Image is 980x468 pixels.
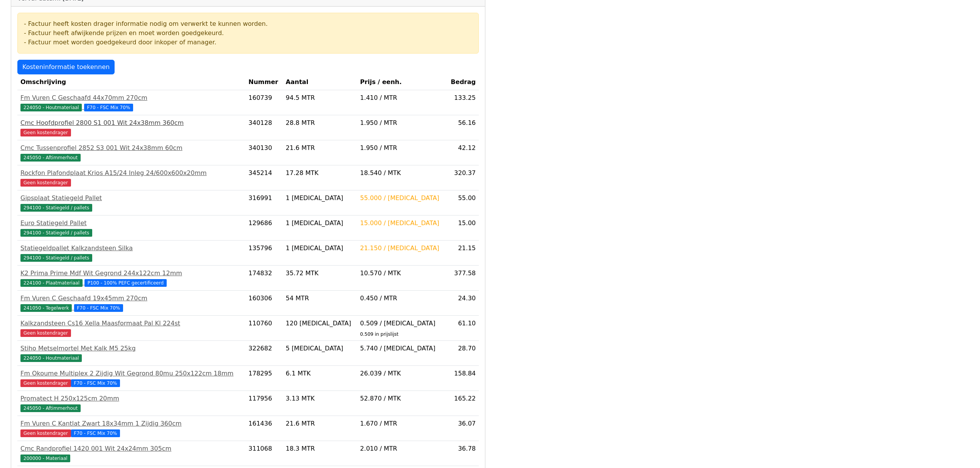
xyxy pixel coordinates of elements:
[20,319,242,328] div: Kalkzandsteen Cs16 Xella Maasformaat Pal Kl 224st
[71,429,120,437] span: F70 - FSC Mix 70%
[446,366,479,391] td: 158.84
[446,74,479,90] th: Bedrag
[245,241,283,266] td: 135796
[20,344,242,362] a: Stiho Metselmortel Met Kalk M5 25kg224050 - Houtmateriaal
[20,304,72,312] span: 241050 - Tegelwerk
[245,190,283,215] td: 316991
[20,429,71,437] span: Geen kostendrager
[84,279,167,287] span: P100 - 100% PEFC gecertificeerd
[245,391,283,416] td: 117956
[20,154,81,162] span: 245050 - Aftimmerhout
[245,74,283,90] th: Nummer
[286,118,354,128] div: 28.8 MTR
[20,279,83,287] span: 224100 - Plaatmateriaal
[446,291,479,316] td: 24.30
[245,366,283,391] td: 178295
[446,416,479,441] td: 36.07
[360,269,443,278] div: 10.570 / MTK
[20,419,242,428] div: Fm Vuren C Kantlat Zwart 18x34mm 1 Zijdig 360cm
[20,254,92,262] span: 294100 - Statiegeld / pallets
[20,104,82,111] span: 224050 - Houtmateriaal
[20,455,70,462] span: 200000 - Materiaal
[20,168,242,178] div: Rockfon Plafondplaat Krios A15/24 Inleg 24/600x600x20mm
[446,215,479,241] td: 15.00
[286,143,354,153] div: 21.6 MTR
[286,269,354,278] div: 35.72 MTK
[20,194,242,203] div: Gipsplaat Statiegeld Pallet
[360,93,443,103] div: 1.410 / MTR
[20,219,242,228] div: Euro Statiegeld Pallet
[20,379,71,387] span: Geen kostendrager
[20,93,242,112] a: Fm Vuren C Geschaafd 44x70mm 270cm224050 - Houtmateriaal F70 - FSC Mix 70%
[245,215,283,241] td: 129686
[286,294,354,303] div: 54 MTR
[20,344,242,353] div: Stiho Metselmortel Met Kalk M5 25kg
[17,60,115,74] a: Kosteninformatie toekennen
[20,419,242,438] a: Fm Vuren C Kantlat Zwart 18x34mm 1 Zijdig 360cmGeen kostendragerF70 - FSC Mix 70%
[446,115,479,140] td: 56.16
[446,391,479,416] td: 165.22
[446,441,479,466] td: 36.78
[20,168,242,187] a: Rockfon Plafondplaat Krios A15/24 Inleg 24/600x600x20mmGeen kostendrager
[360,118,443,128] div: 1.950 / MTR
[20,219,242,237] a: Euro Statiegeld Pallet294100 - Statiegeld / pallets
[20,269,242,278] div: K2 Prima Prime Mdf Wit Gegrond 244x122cm 12mm
[20,194,242,212] a: Gipsplaat Statiegeld Pallet294100 - Statiegeld / pallets
[24,29,472,38] div: - Factuur heeft afwijkende prijzen en moet worden goedgekeurd.
[360,294,443,303] div: 0.450 / MTR
[286,344,354,353] div: 5 [MEDICAL_DATA]
[20,244,242,253] div: Statiegeldpallet Kalkzandsteen Silka
[286,394,354,403] div: 3.13 MTK
[283,74,357,90] th: Aantal
[71,379,120,387] span: F70 - FSC Mix 70%
[360,369,443,378] div: 26.039 / MTK
[20,444,242,453] div: Cmc Randprofiel 1420 001 Wit 24x24mm 305cm
[360,219,443,228] div: 15.000 / [MEDICAL_DATA]
[74,304,123,312] span: F70 - FSC Mix 70%
[286,168,354,178] div: 17.28 MTK
[286,219,354,228] div: 1 [MEDICAL_DATA]
[446,165,479,190] td: 320.37
[20,244,242,262] a: Statiegeldpallet Kalkzandsteen Silka294100 - Statiegeld / pallets
[446,90,479,115] td: 133.25
[20,118,242,137] a: Cmc Hoofdprofiel 2800 S1 001 Wit 24x38mm 360cmGeen kostendrager
[360,168,443,178] div: 18.540 / MTK
[20,179,71,187] span: Geen kostendrager
[360,244,443,253] div: 21.150 / [MEDICAL_DATA]
[245,266,283,291] td: 174832
[20,444,242,463] a: Cmc Randprofiel 1420 001 Wit 24x24mm 305cm200000 - Materiaal
[24,38,472,47] div: - Factuur moet worden goedgekeurd door inkoper of manager.
[20,229,92,237] span: 294100 - Statiegeld / pallets
[20,93,242,103] div: Fm Vuren C Geschaafd 44x70mm 270cm
[20,404,81,412] span: 245050 - Aftimmerhout
[17,74,245,90] th: Omschrijving
[24,19,472,29] div: - Factuur heeft kosten drager informatie nodig om verwerkt te kunnen worden.
[245,416,283,441] td: 161436
[286,419,354,428] div: 21.6 MTR
[446,266,479,291] td: 377.58
[286,319,354,328] div: 120 [MEDICAL_DATA]
[245,316,283,341] td: 110760
[20,129,71,136] span: Geen kostendrager
[446,341,479,366] td: 28.70
[286,244,354,253] div: 1 [MEDICAL_DATA]
[20,319,242,337] a: Kalkzandsteen Cs16 Xella Maasformaat Pal Kl 224stGeen kostendrager
[245,165,283,190] td: 345214
[20,369,242,387] a: Fm Okoume Multiplex 2 Zijdig Wit Gegrond 80mu 250x122cm 18mmGeen kostendragerF70 - FSC Mix 70%
[245,441,283,466] td: 311068
[446,316,479,341] td: 61.10
[20,143,242,153] div: Cmc Tussenprofiel 2852 S3 001 Wit 24x38mm 60cm
[286,194,354,203] div: 1 [MEDICAL_DATA]
[20,294,242,303] div: Fm Vuren C Geschaafd 19x45mm 270cm
[20,354,82,362] span: 224050 - Houtmateriaal
[20,204,92,212] span: 294100 - Statiegeld / pallets
[245,90,283,115] td: 160739
[357,74,446,90] th: Prijs / eenh.
[20,394,242,403] div: Promatect H 250x125cm 20mm
[360,344,443,353] div: 5.740 / [MEDICAL_DATA]
[286,93,354,103] div: 94.5 MTR
[20,143,242,162] a: Cmc Tussenprofiel 2852 S3 001 Wit 24x38mm 60cm245050 - Aftimmerhout
[20,329,71,337] span: Geen kostendrager
[360,319,443,328] div: 0.509 / [MEDICAL_DATA]
[245,341,283,366] td: 322682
